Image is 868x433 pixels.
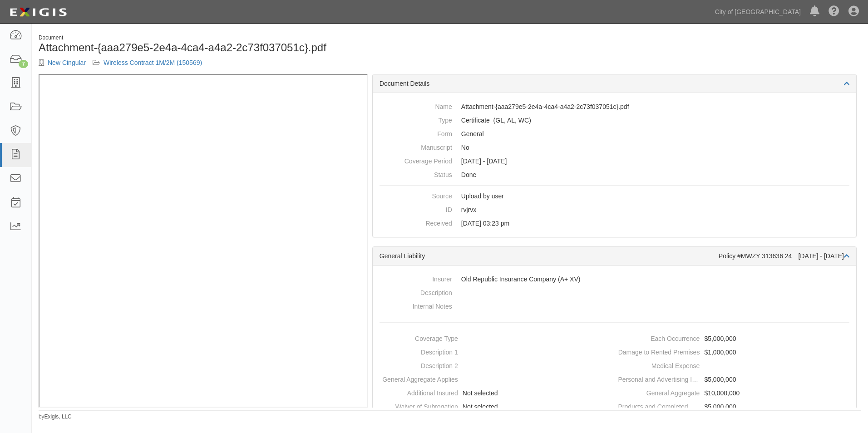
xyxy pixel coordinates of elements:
dt: Received [380,216,452,228]
dd: $5,000,000 [618,400,853,413]
img: logo-5460c22ac91f19d4615b14bd174203de0afe785f0fc80cf4dbbc73dc1793850b.png [7,4,69,20]
dt: Coverage Type [376,332,458,343]
a: City of [GEOGRAPHIC_DATA] [710,3,805,21]
dt: Additional Insured [376,386,458,398]
dd: rvjrvx [380,203,849,216]
dt: Source [380,189,452,201]
dt: Damage to Rented Premises [618,345,700,357]
dd: General Liability Auto Liability Workers Compensation/Employers Liability [380,113,849,127]
dt: Description 2 [376,359,458,370]
dt: Name [380,100,452,111]
a: Wireless Contract 1M/2M (150569) [104,59,202,66]
dt: Status [380,168,452,179]
dt: General Aggregate Applies [376,373,458,384]
dt: Coverage Period [380,154,452,166]
h1: Attachment-{aaa279e5-2e4a-4ca4-a4a2-2c73f037051c}.pdf [39,42,443,54]
dd: Not selected [376,400,611,413]
div: General Liability [380,251,719,261]
dt: Description [380,286,452,297]
dd: [DATE] - [DATE] [380,154,849,168]
dd: Old Republic Insurance Company (A+ XV) [380,272,849,286]
dd: Done [380,168,849,182]
a: New Cingular [48,59,86,66]
dd: $5,000,000 [618,332,853,345]
dd: Attachment-{aaa279e5-2e4a-4ca4-a4a2-2c73f037051c}.pdf [380,100,849,113]
dd: Upload by user [380,189,849,203]
dd: Not selected [376,386,611,400]
dt: Insurer [380,272,452,284]
small: by [39,413,72,421]
dt: Each Occurrence [618,332,700,343]
div: Document [39,34,443,42]
a: Exigis, LLC [44,413,72,420]
dt: Internal Notes [380,300,452,311]
div: Policy #MWZY 313636 24 [DATE] - [DATE] [719,251,849,261]
i: Help Center - Complianz [829,6,839,17]
dt: Form [380,127,452,138]
dt: Waiver of Subrogation [376,400,458,411]
div: 7 [19,60,28,68]
dd: [DATE] 03:23 pm [380,216,849,230]
div: Document Details [373,74,856,93]
dd: $10,000,000 [618,386,853,400]
dt: Personal and Advertising Injury [618,373,700,384]
dt: Medical Expense [618,359,700,370]
dt: Description 1 [376,345,458,357]
dt: Manuscript [380,141,452,152]
dd: General [380,127,849,141]
dt: ID [380,203,452,214]
dt: Type [380,113,452,125]
dt: General Aggregate [618,386,700,398]
dd: $1,000,000 [618,345,853,359]
dd: No [380,141,849,154]
dd: $5,000,000 [618,373,853,386]
dt: Products and Completed Operations [618,400,700,411]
